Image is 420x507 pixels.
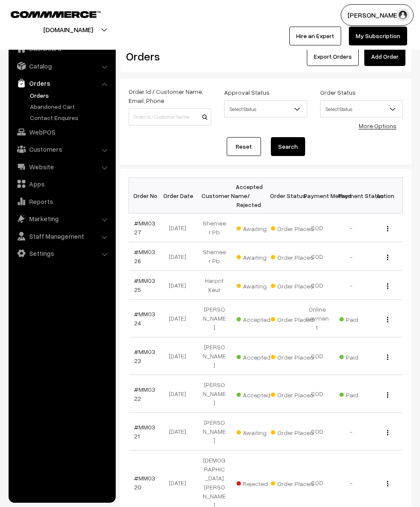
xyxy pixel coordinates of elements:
th: Accepted / Rejected [231,178,266,213]
td: [DATE] [163,413,197,450]
img: COMMMERCE [11,11,101,18]
td: [DATE] [163,242,197,271]
img: Menu [387,255,388,260]
a: #MM0321 [134,423,155,440]
span: Select Status [320,100,403,117]
button: [PERSON_NAME]… [341,4,414,26]
a: COMMMERCE [11,9,86,19]
a: Contact Enquires [28,113,113,122]
span: Order Placed [271,351,314,362]
a: Customers [11,141,113,157]
span: Awaiting [237,222,279,233]
label: Order Status [320,88,356,97]
td: [DATE] [163,213,197,242]
th: Payment Status [334,178,369,213]
td: COD [300,271,334,300]
td: [PERSON_NAME] [197,337,231,375]
a: Catalog [11,58,113,74]
span: Order Placed [271,251,314,262]
td: - [334,213,369,242]
img: Menu [387,354,388,360]
span: Select Status [224,100,307,117]
a: More Options [359,122,396,129]
img: Menu [387,317,388,322]
td: [DATE] [163,375,197,413]
a: Orders [11,75,113,91]
a: #MM0323 [134,348,155,364]
label: Order Id / Customer Name, Email, Phone [129,87,211,105]
a: Staff Management [11,228,113,244]
td: [DATE] [163,337,197,375]
span: Awaiting [237,426,279,437]
a: My Subscription [349,27,407,45]
td: - [334,242,369,271]
td: Shemeer Pb [197,242,231,271]
span: Order Placed [271,388,314,399]
button: Search [271,137,305,156]
span: Select Status [225,102,306,117]
img: Menu [387,226,388,231]
input: Order Id / Customer Name / Customer Email / Customer Phone [129,108,211,126]
span: Paid [339,388,382,399]
td: - [334,413,369,450]
a: Hire an Expert [289,27,341,45]
img: Menu [387,392,388,398]
td: [PERSON_NAME] [197,300,231,337]
a: Settings [11,246,113,261]
span: Awaiting [237,251,279,262]
span: Order Placed [271,313,314,324]
span: Select Status [321,102,402,117]
span: Rejected [237,477,279,488]
span: Order Placed [271,426,314,437]
a: #MM0326 [134,248,155,264]
span: Accepted [237,351,279,362]
td: [DATE] [163,271,197,300]
th: Order No [129,178,163,213]
a: Add Order [364,47,405,66]
a: #MM0320 [134,474,155,491]
a: #MM0325 [134,277,155,293]
span: Order Placed [271,279,314,291]
a: #MM0327 [134,219,155,236]
a: WebPOS [11,124,113,140]
th: Payment Method [300,178,334,213]
th: Order Date [163,178,197,213]
span: Accepted [237,388,279,399]
span: Order Placed [271,222,314,233]
a: #MM0324 [134,310,155,327]
td: COD [300,242,334,271]
button: [DOMAIN_NAME] [13,19,123,40]
a: Reset [227,137,261,156]
a: Website [11,159,113,174]
a: Abandoned Cart [28,102,113,111]
span: Paid [339,351,382,362]
img: user [396,9,409,21]
td: - [334,271,369,300]
td: COD [300,375,334,413]
td: [PERSON_NAME] [197,413,231,450]
label: Approval Status [224,88,270,97]
td: Online payment [300,300,334,337]
th: Order Status [266,178,300,213]
span: Order Placed [271,477,314,488]
button: Export Orders [307,47,359,66]
img: Menu [387,283,388,289]
td: Harprit Kaur [197,271,231,300]
td: [PERSON_NAME] [197,375,231,413]
td: Shemeer Pb [197,213,231,242]
a: Marketing [11,211,113,226]
a: #MM0322 [134,386,155,402]
td: [DATE] [163,300,197,337]
td: COD [300,413,334,450]
img: Menu [387,430,388,435]
th: Customer Name [197,178,231,213]
th: Action [369,178,403,213]
a: Orders [28,91,113,100]
a: Apps [11,176,113,192]
a: Reports [11,194,113,209]
span: Paid [339,313,382,324]
span: Awaiting [237,279,279,291]
td: COD [300,337,334,375]
h2: Orders [126,50,210,63]
img: Menu [387,481,388,486]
